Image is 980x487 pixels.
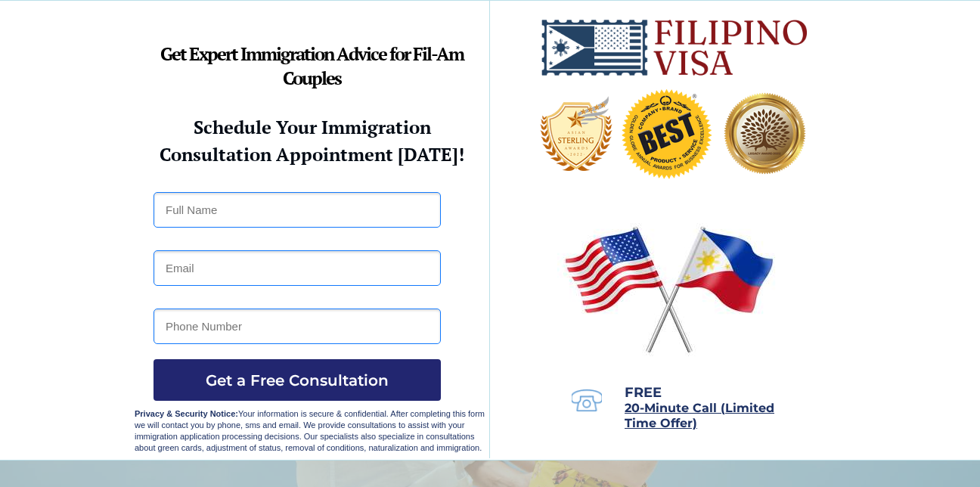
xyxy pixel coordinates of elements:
[160,42,464,90] strong: Get Expert Immigration Advice for Fil-Am Couples
[625,402,774,430] a: 20-Minute Call (Limited Time Offer)
[154,250,441,286] input: Email
[194,115,431,139] strong: Schedule Your Immigration
[135,409,238,418] strong: Privacy & Security Notice:
[154,309,441,344] input: Phone Number
[154,359,441,401] button: Get a Free Consultation
[160,142,464,166] strong: Consultation Appointment [DATE]!
[625,384,662,401] span: FREE
[625,401,774,430] span: 20-Minute Call (Limited Time Offer)
[154,371,441,389] span: Get a Free Consultation
[154,192,441,228] input: Full Name
[135,409,485,452] span: Your information is secure & confidential. After completing this form we will contact you by phon...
